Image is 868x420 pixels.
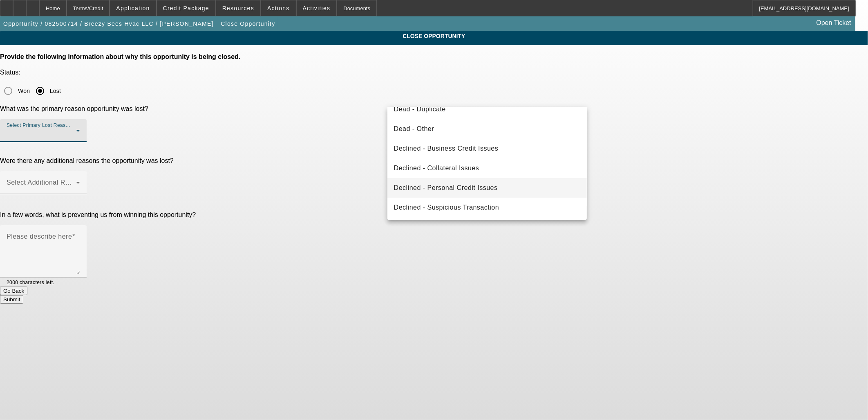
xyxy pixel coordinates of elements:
[394,183,498,193] span: Declined - Personal Credit Issues
[394,144,499,154] span: Declined - Business Credit Issues
[394,104,446,114] span: Dead - Duplicate
[394,163,479,173] span: Declined - Collateral Issues
[394,203,499,212] span: Declined - Suspicious Transaction
[394,124,434,134] span: Dead - Other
